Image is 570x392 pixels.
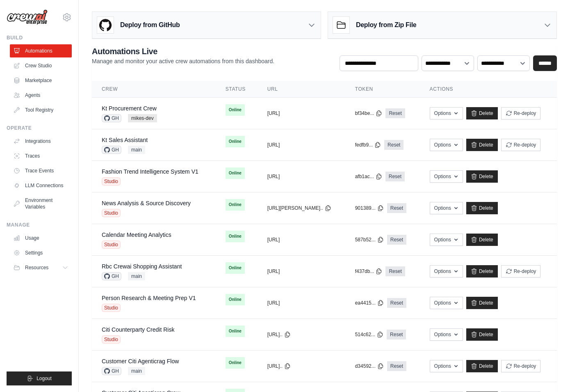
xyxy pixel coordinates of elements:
span: main [128,146,145,154]
a: Reset [387,203,406,213]
h3: Deploy from Zip File [356,20,416,30]
span: GH [102,367,121,375]
div: Build [7,34,72,41]
a: Reset [387,361,406,371]
button: 514c62... [355,331,383,338]
span: Studio [102,335,121,344]
a: Rbc Crewai Shopping Assistant [102,263,182,270]
a: Crew Studio [10,59,72,72]
button: Options [430,202,463,214]
a: Delete [466,234,498,246]
a: Delete [466,265,498,277]
p: Manage and monitor your active crew automations from this dashboard. [92,57,274,65]
span: Studio [102,177,121,186]
div: Manage [7,222,72,228]
a: LLM Connections [10,179,72,192]
button: Re-deploy [501,360,541,372]
button: [URL][PERSON_NAME].. [267,205,331,211]
a: Fashion Trend Intelligence System V1 [102,168,198,175]
span: Online [226,294,245,305]
a: Delete [466,328,498,341]
a: Integrations [10,135,72,148]
a: Reset [387,298,406,308]
th: Status [216,81,258,98]
div: Operate [7,125,72,131]
img: Logo [7,9,48,25]
button: f437db... [355,268,383,275]
button: 587b52... [355,236,384,243]
button: Re-deploy [501,107,541,119]
a: Reset [387,330,406,339]
h3: Deploy from GitHub [120,20,180,30]
span: Online [226,326,245,337]
h2: Automations Live [92,46,274,57]
button: bf34be... [355,110,383,117]
button: Options [430,360,463,372]
button: Options [430,170,463,183]
a: Settings [10,246,72,259]
th: URL [258,81,345,98]
span: mikes-dev [128,114,157,122]
button: d34592... [355,363,384,369]
button: Logout [7,371,72,385]
span: Logout [36,375,52,382]
span: Online [226,199,245,211]
button: Re-deploy [501,139,541,151]
a: Reset [387,235,406,245]
span: GH [102,114,121,122]
a: Delete [466,202,498,214]
button: ea4415... [355,300,384,306]
span: GH [102,272,121,280]
button: afb1ac... [355,173,382,180]
a: Reset [385,108,405,118]
span: main [128,367,145,375]
a: Citi Counterparty Credit Risk [102,326,174,333]
button: Re-deploy [501,265,541,277]
a: Calendar Meeting Analytics [102,232,171,238]
span: Online [226,167,245,179]
a: Reset [385,172,405,181]
span: Online [226,136,245,147]
button: Resources [10,261,72,274]
a: Delete [466,360,498,372]
img: GitHub Logo [97,17,114,33]
button: Options [430,265,463,277]
a: Reset [385,266,405,276]
a: Reset [384,140,404,150]
th: Token [345,81,420,98]
span: GH [102,146,121,154]
button: Options [430,107,463,119]
a: News Analysis & Source Discovery [102,200,191,206]
a: Kt Sales Assistant [102,137,148,143]
span: Studio [102,304,121,312]
a: Usage [10,232,72,245]
a: Trace Events [10,164,72,177]
button: fedfb9... [355,142,381,148]
span: Studio [102,209,121,217]
span: Online [226,231,245,242]
a: Delete [466,139,498,151]
span: Online [226,262,245,274]
th: Crew [92,81,216,98]
a: Delete [466,107,498,119]
button: Options [430,234,463,246]
a: Automations [10,44,72,57]
button: Options [430,139,463,151]
a: Traces [10,149,72,163]
span: Online [226,104,245,116]
button: 901389... [355,205,384,211]
a: Customer Citi Agenticrag Flow [102,358,179,364]
span: Online [226,357,245,369]
a: Delete [466,297,498,309]
a: Agents [10,89,72,102]
a: Marketplace [10,74,72,87]
button: Options [430,328,463,341]
a: Delete [466,170,498,183]
a: Environment Variables [10,194,72,213]
th: Actions [420,81,557,98]
span: Resources [25,264,48,271]
span: main [128,272,145,280]
button: Options [430,297,463,309]
a: Tool Registry [10,103,72,117]
span: Studio [102,241,121,249]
